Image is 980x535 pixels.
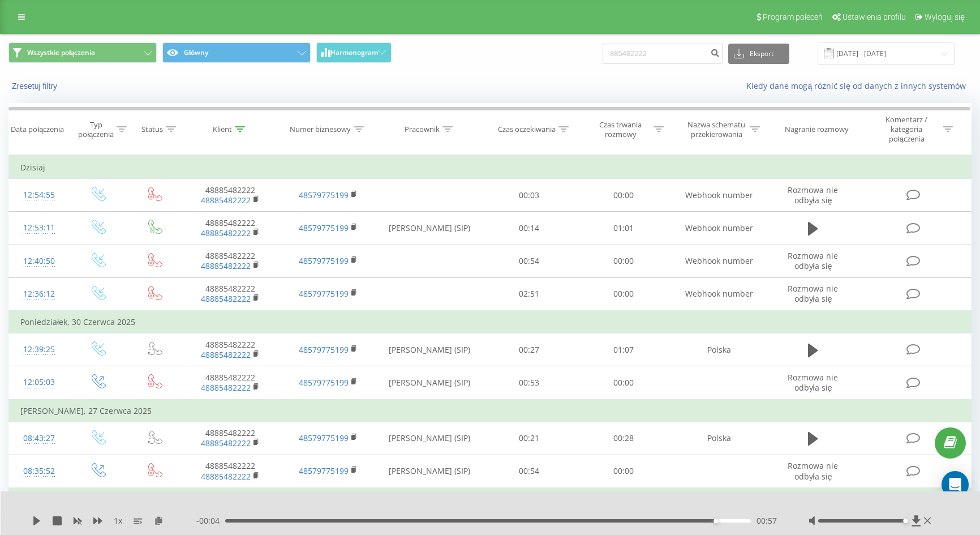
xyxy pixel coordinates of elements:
[377,366,482,400] td: [PERSON_NAME] (SIP)
[20,217,58,239] div: 12:53:11
[9,488,972,511] td: Środa, 25 Czerwca 2025
[942,471,969,498] div: Open Intercom Messenger
[290,125,351,134] div: Numer biznesowy
[9,400,972,422] td: [PERSON_NAME], 27 Czerwca 2025
[196,515,225,527] span: - 00:04
[577,212,670,245] td: 01:01
[603,44,723,64] input: Wyszukiwanie według numeru
[788,250,838,271] span: Rozmowa nie odbyła się
[9,156,972,179] td: Dzisiaj
[182,245,280,277] td: 48885482222
[577,179,670,212] td: 00:00
[20,371,58,393] div: 12:05:03
[377,422,482,455] td: [PERSON_NAME] (SIP)
[11,125,64,134] div: Data połączenia
[482,277,576,311] td: 02:51
[577,366,670,400] td: 00:00
[874,115,940,144] div: Komentarz / kategoria połączenia
[590,120,651,139] div: Czas trwania rozmowy
[182,455,280,488] td: 48885482222
[670,212,768,245] td: Webhook number
[141,125,163,134] div: Status
[201,228,251,238] a: 48885482222
[482,422,576,455] td: 00:21
[299,288,349,299] a: 48579775199
[9,311,972,333] td: Poniedziałek, 30 Czerwca 2025
[20,283,58,305] div: 12:36:12
[482,245,576,277] td: 00:54
[213,125,232,134] div: Klient
[20,460,58,482] div: 08:35:52
[78,120,114,139] div: Typ połączenia
[498,125,556,134] div: Czas oczekiwania
[670,179,768,212] td: Webhook number
[182,179,280,212] td: 48885482222
[114,515,122,527] span: 1 x
[162,42,311,63] button: Główny
[785,125,849,134] div: Nagranie rozmowy
[182,212,280,245] td: 48885482222
[904,519,908,523] div: Accessibility label
[299,255,349,266] a: 48579775199
[201,260,251,271] a: 48885482222
[482,455,576,488] td: 00:54
[405,125,440,134] div: Pracownik
[482,179,576,212] td: 00:03
[182,366,280,400] td: 48885482222
[299,465,349,476] a: 48579775199
[201,349,251,360] a: 48885482222
[788,460,838,481] span: Rozmowa nie odbyła się
[670,277,768,311] td: Webhook number
[577,245,670,277] td: 00:00
[788,372,838,393] span: Rozmowa nie odbyła się
[8,42,157,63] button: Wszystkie połączenia
[670,333,768,366] td: Polska
[788,283,838,304] span: Rozmowa nie odbyła się
[377,333,482,366] td: [PERSON_NAME] (SIP)
[20,250,58,272] div: 12:40:50
[757,515,777,527] span: 00:57
[299,433,349,443] a: 48579775199
[746,80,972,91] a: Kiedy dane mogą różnić się od danych z innych systemów
[377,212,482,245] td: [PERSON_NAME] (SIP)
[670,245,768,277] td: Webhook number
[299,190,349,200] a: 48579775199
[20,184,58,206] div: 12:54:55
[299,377,349,388] a: 48579775199
[482,333,576,366] td: 00:27
[299,222,349,233] a: 48579775199
[925,12,965,22] span: Wyloguj się
[182,277,280,311] td: 48885482222
[577,455,670,488] td: 00:00
[377,455,482,488] td: [PERSON_NAME] (SIP)
[330,49,378,57] span: Harmonogram
[843,12,906,22] span: Ustawienia profilu
[182,422,280,455] td: 48885482222
[201,382,251,393] a: 48885482222
[8,81,63,91] button: Zresetuj filtry
[763,12,823,22] span: Program poleceń
[20,427,58,450] div: 08:43:27
[670,422,768,455] td: Polska
[577,422,670,455] td: 00:28
[482,212,576,245] td: 00:14
[713,519,718,523] div: Accessibility label
[299,344,349,355] a: 48579775199
[577,333,670,366] td: 01:07
[201,471,251,482] a: 48885482222
[728,44,789,64] button: Eksport
[182,333,280,366] td: 48885482222
[201,438,251,448] a: 48885482222
[788,185,838,206] span: Rozmowa nie odbyła się
[316,42,392,63] button: Harmonogram
[27,48,95,57] span: Wszystkie połączenia
[577,277,670,311] td: 00:00
[482,366,576,400] td: 00:53
[201,293,251,304] a: 48885482222
[20,339,58,361] div: 12:39:25
[201,195,251,206] a: 48885482222
[686,120,747,139] div: Nazwa schematu przekierowania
